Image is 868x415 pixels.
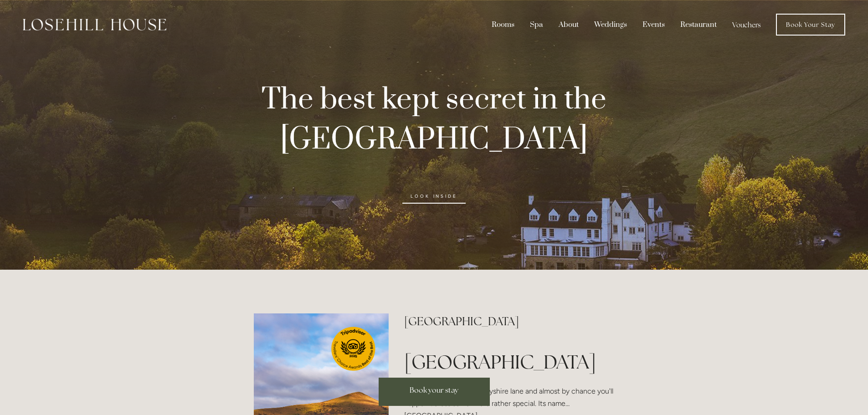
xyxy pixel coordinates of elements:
[673,16,724,33] div: Restaurant
[725,16,768,33] a: Vouchers
[23,19,166,31] img: Losehill House
[587,16,634,33] div: Weddings
[552,16,586,33] div: About
[402,189,465,204] a: look inside
[485,16,521,33] div: Rooms
[404,313,614,329] h2: [GEOGRAPHIC_DATA]
[410,385,458,395] span: Book your stay
[262,81,613,159] strong: The best kept secret in the [GEOGRAPHIC_DATA]
[636,16,672,33] div: Events
[776,14,845,36] a: Book Your Stay
[379,378,490,406] a: Book your stay
[523,16,550,33] div: Spa
[404,348,614,375] h1: [GEOGRAPHIC_DATA]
